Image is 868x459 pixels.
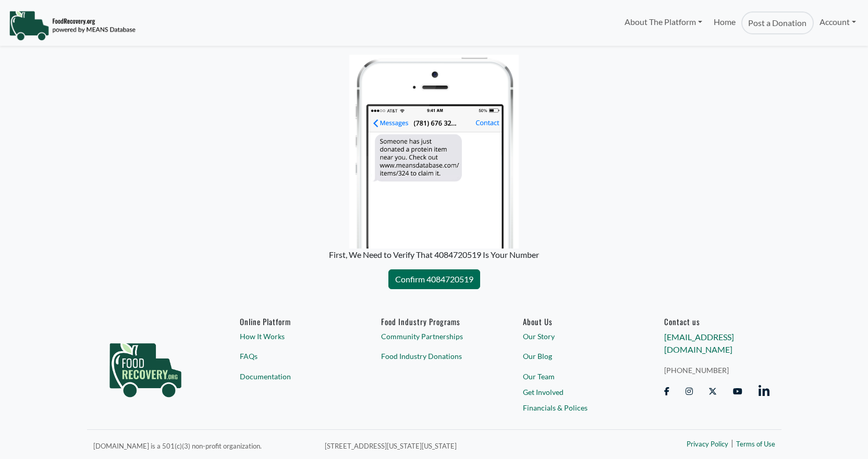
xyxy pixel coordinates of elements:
[523,351,628,362] a: Our Blog
[325,439,602,452] p: [STREET_ADDRESS][US_STATE][US_STATE]
[93,439,312,452] p: [DOMAIN_NAME] is a 501(c)(3) non-profit organization.
[381,317,486,326] h6: Food Industry Programs
[240,317,345,326] h6: Online Platform
[349,55,519,249] img: sms_notif_screenshot-93c417e9a42c77491520fc9ee9df3c8e8b76c7ce81e59377c19a01e2b2effc70.png
[741,11,813,34] a: Post a Donation
[388,269,480,289] button: Confirm 4084720519
[240,371,345,382] a: Documentation
[664,317,769,326] h6: Contact us
[9,10,136,41] img: NavigationLogo_FoodRecovery-91c16205cd0af1ed486a0f1a7774a6544ea792ac00100771e7dd3ec7c0e58e41.png
[265,249,603,261] p: First, We Need to Verify That 4084720519 Is Your Number
[708,11,741,34] a: Home
[240,351,345,362] a: FAQs
[731,437,733,449] span: |
[523,317,628,326] a: About Us
[523,402,628,413] a: Financials & Polices
[664,332,734,354] a: [EMAIL_ADDRESS][DOMAIN_NAME]
[523,387,628,398] a: Get Involved
[618,11,707,32] a: About The Platform
[687,439,728,450] a: Privacy Policy
[523,371,628,382] a: Our Team
[240,331,345,342] a: How It Works
[381,331,486,342] a: Community Partnerships
[736,439,775,450] a: Terms of Use
[523,331,628,342] a: Our Story
[664,365,769,376] a: [PHONE_NUMBER]
[99,317,192,416] img: food_recovery_green_logo-76242d7a27de7ed26b67be613a865d9c9037ba317089b267e0515145e5e51427.png
[814,11,862,32] a: Account
[381,351,486,362] a: Food Industry Donations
